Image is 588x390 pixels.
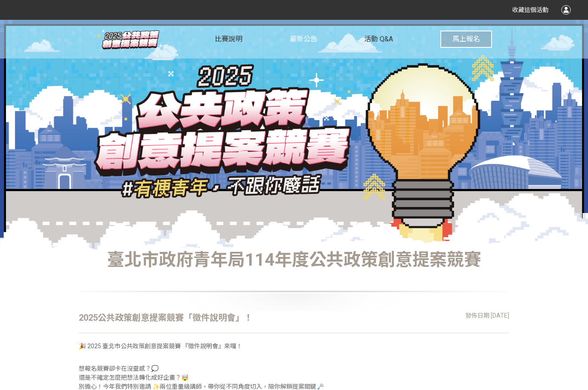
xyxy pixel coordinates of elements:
[290,35,317,43] span: 最新公告
[79,342,509,351] p: 🎉 2025 臺北市公共政策創意提案競賽 『徵件說明會』來囉！
[215,35,242,43] span: 比賽說明
[512,6,548,13] span: 收藏這個活動
[465,311,509,324] div: 發佈日期 [DATE]
[290,20,317,59] a: 最新公告
[79,311,253,324] div: 2025公共政策創意提案競賽「徵件說明會」！
[364,35,393,43] span: 活動 Q&A
[440,31,492,48] button: 馬上報名
[364,20,393,59] a: 活動 Q&A
[96,29,165,50] img: 臺北市政府青年局114年度公共政策創意提案競賽
[452,35,480,43] span: 馬上報名
[79,250,509,270] h1: 臺北市政府青年局114年度公共政策創意提案競賽
[215,20,242,59] a: 比賽說明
